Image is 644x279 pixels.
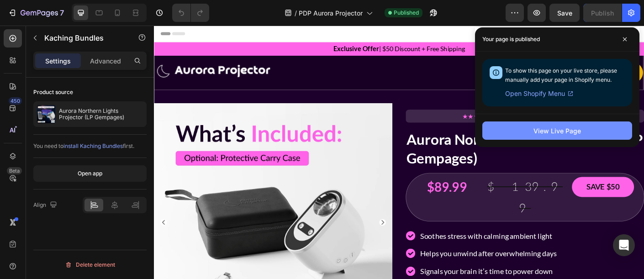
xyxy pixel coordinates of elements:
div: You need to first. [33,142,147,150]
span: Save [557,9,572,17]
div: 450 [9,97,22,105]
span: Soothes stress with calming ambient light [297,230,445,240]
img: product feature img [37,105,55,123]
p: Aurora Northern Lights Projector (LP Gempages) [59,108,143,121]
span: install Kaching Bundles [63,142,123,149]
strong: Excellent 4.8 [395,97,437,105]
div: Open app [78,169,102,178]
h2: Aurora Northern Lights Projector (LP Gempages) [281,116,548,159]
p: Advanced [90,56,121,66]
span: / [295,8,297,18]
span: Helps you unwind after overwhelming days [297,250,450,260]
button: View Live Page [482,121,632,140]
a: Shop Now → [463,41,547,64]
div: Delete element [65,259,115,270]
button: Publish [583,4,622,22]
div: Align [33,199,59,211]
button: 7 [4,4,68,22]
div: Open Intercom Messenger [613,234,635,256]
button: Delete element [33,258,147,272]
iframe: Design area [154,26,644,279]
strong: Shop Now → [481,47,533,58]
button: Carousel Next Arrow [252,216,259,224]
p: 7 [60,7,64,18]
div: Publish [591,8,614,18]
strong: SAVE $50 [483,175,521,185]
p: Your page is published [482,35,540,44]
button: <p><strong>SAVE $50</strong></p> [467,169,537,191]
div: $89.99 [284,167,371,195]
span: Rated ( ) [376,97,485,105]
span: PDP Aurora Projector [299,8,363,18]
div: View Live Page [533,126,581,136]
div: $139.99 [371,167,458,216]
span: To show this page on your live store, please manually add your page in Shopify menu. [505,67,617,83]
u: 1,255 reviews [439,97,483,105]
p: Settings [45,56,71,66]
span: Open Shopify Menu [505,88,565,99]
p: Kaching Bundles [44,32,122,43]
span: ★★★★★ [344,97,376,105]
button: Open app [33,165,147,182]
button: Save [549,4,580,22]
span: Published [394,9,419,17]
div: Product source [33,88,73,96]
div: Beta [7,167,22,174]
button: Carousel Back Arrow [7,216,15,224]
div: Undo/Redo [172,4,209,22]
